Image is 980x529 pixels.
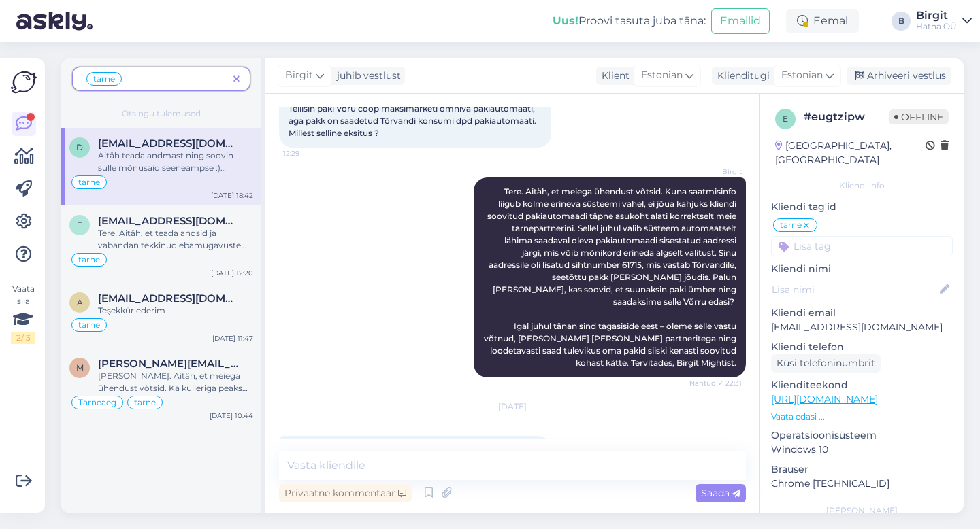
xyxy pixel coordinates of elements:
span: Saada [701,487,740,499]
div: 2 / 3 [11,332,35,344]
div: [DATE] 11:47 [212,333,253,343]
span: tarne [78,256,100,264]
input: Lisa nimi [772,282,937,297]
span: d [76,142,83,152]
div: [DATE] 18:42 [211,190,253,201]
a: BirgitHatha OÜ [916,10,972,32]
span: m [76,362,84,373]
p: Klienditeekond [771,378,953,392]
p: Kliendi telefon [771,340,953,354]
div: Arhiveeri vestlus [847,67,951,85]
div: [DATE] 12:20 [211,268,253,278]
span: tarne [78,178,100,186]
span: a [77,297,83,307]
span: tarne [780,221,802,229]
span: Birgit [691,167,742,177]
span: Estonian [641,68,683,83]
p: Brauser [771,462,953,477]
div: [DATE] 10:44 [210,411,253,421]
span: tarne [93,75,115,83]
div: juhib vestlust [331,69,401,83]
span: tugevnaisejalg@gmail.com [98,215,240,227]
div: [PERSON_NAME] [771,505,953,517]
span: t [78,220,82,230]
p: Kliendi tag'id [771,200,953,214]
span: Tere. Aitäh, et meiega ühendust võtsid. Kuna saatmisinfo liigub kolme erineva süsteemi vahel, ei ... [484,186,738,368]
button: Emailid [711,8,770,34]
b: Uus! [553,14,578,27]
a: [URL][DOMAIN_NAME] [771,393,878,405]
span: Tarneaeg [78,398,116,407]
div: Hatha OÜ [916,21,957,32]
div: Vaata siia [11,283,35,344]
p: Chrome [TECHNICAL_ID] [771,477,953,491]
div: Klient [596,69,630,83]
div: Tere! Aitäh, et teada andsid ja vabandan tekkinud ebamugavuste pärast. Selgituseks – meie tarned ... [98,227,253,252]
span: Offline [889,109,949,124]
div: [PERSON_NAME]. Aitäh, et meiega ühendust võtsid. Ka kulleriga peaks su meilile kood saabuma aitäh... [98,370,253,394]
div: Teşekkür ederim [98,305,253,317]
p: Vaata edasi ... [771,411,953,423]
div: Proovi tasuta juba täna: [553,13,706,29]
span: Nähtud ✓ 22:31 [689,378,742,388]
p: Kliendi nimi [771,262,953,276]
span: atahan7@hotmail.com [98,292,240,305]
span: Estonian [781,68,823,83]
div: Küsi telefoninumbrit [771,354,881,373]
span: 12:29 [283,148,334,158]
span: Otsingu tulemused [122,107,201,120]
span: e [783,114,788,124]
div: Privaatne kommentaar [279,484,412,502]
div: B [892,12,911,31]
div: Kliendi info [771,180,953,192]
div: [DATE] [279,400,746,413]
p: Windows 10 [771,443,953,457]
div: # eugtzipw [804,109,889,125]
span: dianamannigo@gmail.com [98,137,240,150]
div: Klienditugi [712,69,770,83]
span: Tellisin paki Võru coop maksimarketi omniva pakiautomaati, aga pakk on saadetud Tõrvandi konsumi ... [289,103,538,138]
div: [GEOGRAPHIC_DATA], [GEOGRAPHIC_DATA] [775,139,926,167]
span: marko.klooren@gmail.com [98,358,240,370]
p: Operatsioonisüsteem [771,428,953,443]
img: Askly Logo [11,69,37,95]
p: Kliendi email [771,306,953,320]
span: tarne [78,321,100,329]
div: Birgit [916,10,957,21]
input: Lisa tag [771,236,953,256]
div: Eemal [786,9,859,33]
span: tarne [134,398,156,407]
span: Birgit [285,68,313,83]
p: [EMAIL_ADDRESS][DOMAIN_NAME] [771,320,953,335]
div: Aitäh teada andmast ning soovin sulle mõnusaid seeneampse :) Tervitades, Birgit Mightist. [98,150,253,174]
